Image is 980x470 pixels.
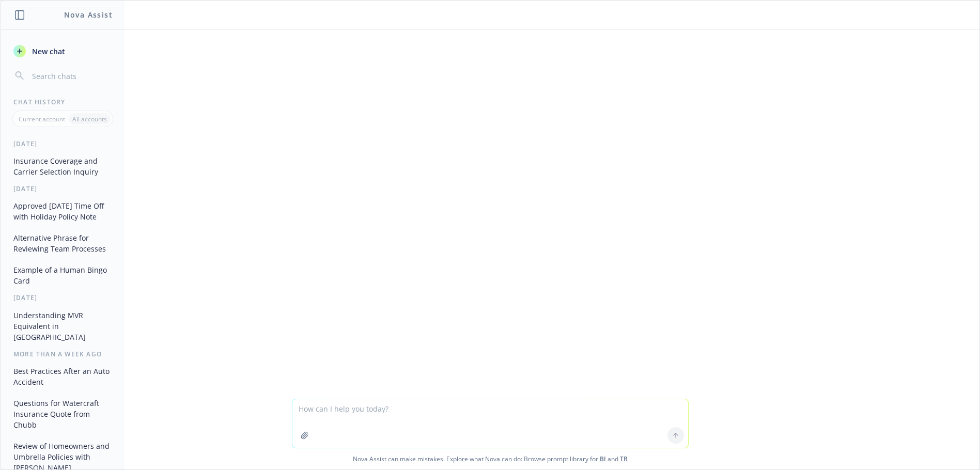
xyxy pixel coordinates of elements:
p: All accounts [72,115,107,123]
button: Approved [DATE] Time Off with Holiday Policy Note [9,197,116,225]
button: Example of a Human Bingo Card [9,261,116,289]
div: [DATE] [1,139,125,148]
a: TR [620,455,628,463]
p: Current account [19,115,65,123]
button: Alternative Phrase for Reviewing Team Processes [9,229,116,257]
button: Understanding MVR Equivalent in [GEOGRAPHIC_DATA] [9,307,116,346]
button: Best Practices After an Auto Accident [9,363,116,390]
input: Search chats [30,69,112,83]
div: [DATE] [1,184,125,193]
h1: Nova Assist [64,9,113,20]
button: Questions for Watercraft Insurance Quote from Chubb [9,395,116,433]
div: [DATE] [1,293,125,302]
span: Nova Assist can make mistakes. Explore what Nova can do: Browse prompt library for and [5,448,975,469]
div: More than a week ago [1,350,125,358]
button: New chat [9,42,116,60]
button: Insurance Coverage and Carrier Selection Inquiry [9,152,116,180]
div: Chat History [1,98,125,106]
a: BI [600,455,606,463]
span: New chat [30,46,65,57]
